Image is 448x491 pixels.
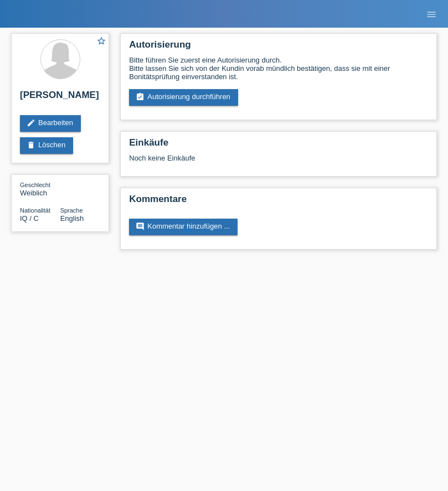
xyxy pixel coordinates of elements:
i: menu [426,9,437,20]
h2: Einkäufe [129,137,428,154]
a: deleteLöschen [20,137,73,154]
i: delete [27,141,35,149]
a: assignment_turned_inAutorisierung durchführen [129,89,238,106]
h2: Kommentare [129,194,428,210]
i: comment [136,222,145,231]
span: Sprache [60,207,83,214]
span: English [60,214,84,223]
h2: Autorisierung [129,39,428,56]
a: editBearbeiten [20,115,81,132]
div: Noch keine Einkäufe [129,154,428,170]
span: Nationalität [20,207,50,214]
i: star_border [96,36,106,46]
span: Geschlecht [20,182,50,188]
a: menu [420,11,442,17]
div: Bitte führen Sie zuerst eine Autorisierung durch. Bitte lassen Sie sich von der Kundin vorab münd... [129,56,428,81]
i: assignment_turned_in [136,92,145,101]
h2: [PERSON_NAME] [20,90,100,106]
i: edit [27,118,35,127]
div: Weiblich [20,180,60,197]
a: commentKommentar hinzufügen ... [129,219,238,235]
a: star_border [96,36,106,48]
span: Irak / C / 14.01.2004 [20,214,39,223]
